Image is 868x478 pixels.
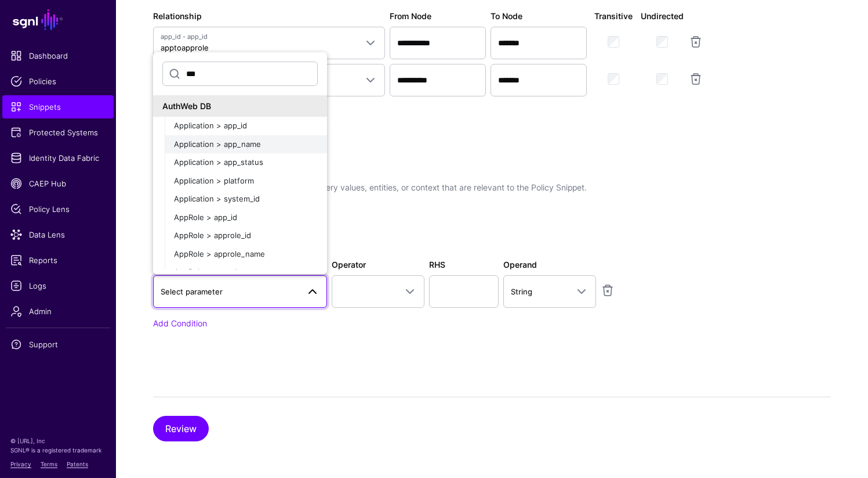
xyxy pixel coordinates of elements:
span: Dashboard [10,50,106,62]
a: Admin [2,300,114,323]
a: Snippets [2,95,114,118]
span: Application > app_status [174,157,263,167]
button: AppRole > approle_id [165,227,327,245]
label: Transitive [594,10,633,22]
span: Support [10,339,106,350]
button: AppRole > app_id [165,209,327,227]
span: Logs [10,280,106,292]
a: Data Lens [2,223,114,246]
span: AppRole > approle_id [174,231,251,240]
span: Snippets [10,101,106,113]
p: SGNL® is a registered trademark [10,445,106,455]
label: Relationship [153,10,202,22]
a: Identity Data Fabric [2,146,114,170]
a: Terms [41,461,57,468]
a: Add Condition [153,318,207,328]
p: Conditions help to specify only the specific query values, entities, or context that are relevant... [153,181,733,193]
div: AuthWeb DB [162,100,318,112]
button: Application > app_name [165,135,327,154]
span: String [511,287,532,296]
span: app_id - app_id [161,32,357,42]
span: Policies [10,76,106,87]
button: Application > app_status [165,153,327,172]
span: AppRole > approle_status [174,267,267,276]
label: Operand [503,258,537,271]
a: CAEP Hub [2,172,114,195]
span: Application > platform [174,176,254,185]
span: CAEP Hub [10,178,106,189]
a: Patents [67,461,88,468]
label: RHS [429,258,445,271]
label: To Node [491,10,522,22]
a: Privacy [10,461,31,468]
button: Review [153,416,209,441]
span: AppRole > approle_name [174,249,265,258]
span: Application > app_name [174,139,261,149]
label: From Node [390,10,431,22]
span: Reports [10,254,106,266]
a: Dashboard [2,44,114,67]
a: Reports [2,249,114,272]
span: Protected Systems [10,127,106,138]
span: apptoapprole [161,43,209,52]
button: AppRole > approle_name [165,245,327,264]
span: Select parameter [161,287,223,296]
button: Application > platform [165,172,327,191]
a: Policy Lens [2,197,114,221]
button: Application > system_id [165,190,327,209]
span: Data Lens [10,229,106,240]
a: Policies [2,70,114,93]
a: Protected Systems [2,121,114,144]
span: AppRole > app_id [174,213,237,222]
button: AppRole > approle_status [165,263,327,282]
h3: Conditions [153,164,733,178]
label: Operator [332,258,366,271]
span: Policy Lens [10,203,106,215]
a: SGNL [7,7,109,33]
span: Application > app_id [174,121,247,130]
p: © [URL], Inc [10,436,106,445]
label: Undirected [641,10,684,22]
button: Application > app_id [165,117,327,135]
span: Identity Data Fabric [10,152,106,164]
a: Logs [2,274,114,297]
span: Application > system_id [174,194,260,203]
span: Admin [10,306,106,317]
